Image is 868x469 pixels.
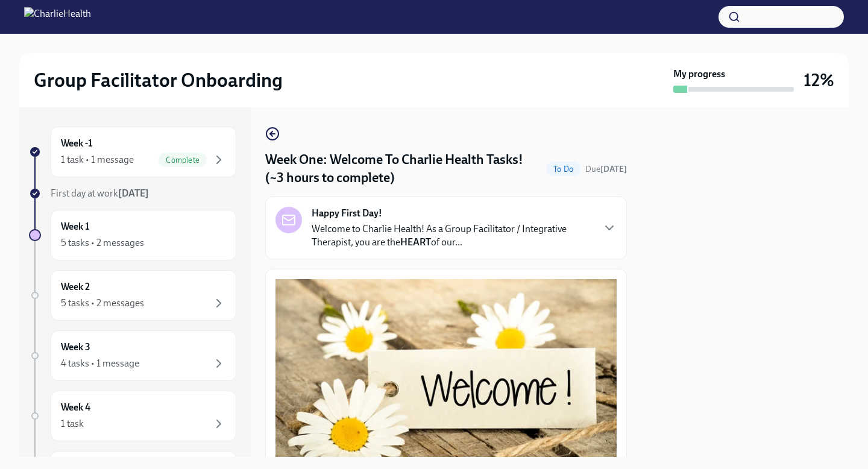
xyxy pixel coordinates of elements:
[51,187,149,199] span: First day at work
[61,401,90,414] h6: Week 4
[265,151,541,187] h4: Week One: Welcome To Charlie Health Tasks! (~3 hours to complete)
[61,236,144,250] div: 5 tasks • 2 messages
[61,297,144,310] div: 5 tasks • 2 messages
[29,270,236,321] a: Week 25 tasks • 2 messages
[61,220,89,233] h6: Week 1
[312,222,593,249] p: Welcome to Charlie Health! As a Group Facilitator / Integrative Therapist, you are the of our...
[61,341,90,354] h6: Week 3
[312,207,382,220] strong: Happy First Day!
[600,164,627,174] strong: [DATE]
[585,164,627,174] span: Due
[61,280,90,294] h6: Week 2
[29,187,236,200] a: First day at work[DATE]
[61,357,139,370] div: 4 tasks • 1 message
[29,391,236,441] a: Week 41 task
[61,417,84,430] div: 1 task
[673,68,725,81] strong: My progress
[29,127,236,177] a: Week -11 task • 1 messageComplete
[24,7,91,27] img: CharlieHealth
[61,137,92,150] h6: Week -1
[546,165,580,174] span: To Do
[804,69,834,91] h3: 12%
[118,187,149,199] strong: [DATE]
[585,163,627,175] span: October 6th, 2025 09:00
[29,330,236,381] a: Week 34 tasks • 1 message
[61,153,134,166] div: 1 task • 1 message
[29,210,236,260] a: Week 15 tasks • 2 messages
[34,68,283,92] h2: Group Facilitator Onboarding
[159,156,207,165] span: Complete
[400,236,431,248] strong: HEART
